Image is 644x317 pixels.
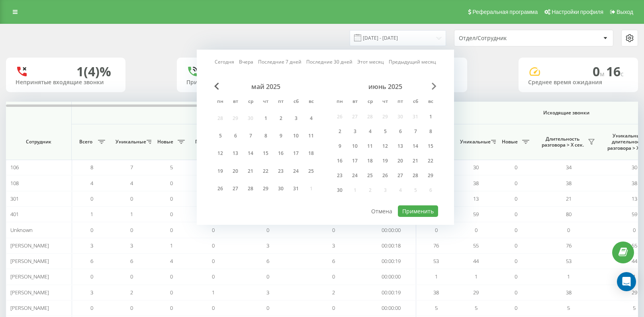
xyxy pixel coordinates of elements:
[276,148,286,158] div: 16
[258,111,273,126] div: чт 1 мая 2025 г.
[632,242,637,249] span: 55
[515,289,517,296] span: 0
[425,156,436,166] div: 22
[212,304,215,311] span: 0
[593,63,606,80] span: 0
[170,304,173,311] span: 0
[213,164,228,178] div: пн 19 мая 2025 г.
[378,126,393,137] div: чт 5 июня 2025 г.
[243,146,258,161] div: ср 14 мая 2025 г.
[380,170,390,181] div: 26
[332,257,335,265] span: 6
[473,257,479,265] span: 44
[170,289,173,296] span: 0
[515,242,517,249] span: 0
[364,96,376,108] abbr: среда
[266,257,269,265] span: 6
[90,304,93,311] span: 0
[230,166,241,176] div: 20
[408,140,423,152] div: сб 14 июня 2025 г.
[621,70,624,78] span: c
[228,146,243,161] div: вт 13 мая 2025 г.
[10,164,19,171] span: 106
[393,155,408,167] div: пт 20 июня 2025 г.
[245,148,256,158] div: 14
[260,131,271,141] div: 8
[170,242,173,249] span: 1
[473,242,479,249] span: 55
[567,273,570,280] span: 1
[229,96,241,108] abbr: вторник
[460,139,489,145] span: Уникальные
[398,205,438,217] button: Применить
[212,257,215,265] span: 0
[632,211,637,218] span: 59
[335,156,345,166] div: 16
[170,257,173,265] span: 4
[425,170,436,181] div: 29
[515,226,517,234] span: 0
[273,182,288,196] div: пт 30 мая 2025 г.
[350,126,360,137] div: 3
[335,126,345,137] div: 2
[258,128,273,143] div: чт 8 мая 2025 г.
[566,195,572,202] span: 21
[230,131,241,141] div: 6
[365,170,375,181] div: 25
[332,226,335,234] span: 0
[213,182,228,196] div: пн 26 мая 2025 г.
[76,139,96,145] span: Всего
[213,128,228,143] div: пн 5 мая 2025 г.
[170,195,173,202] span: 0
[393,140,408,152] div: пт 13 июня 2025 г.
[423,155,438,167] div: вс 22 июня 2025 г.
[10,273,49,280] span: [PERSON_NAME]
[92,110,395,116] span: Входящие звонки
[130,164,133,171] span: 7
[260,96,272,108] abbr: четверг
[273,146,288,161] div: пт 16 мая 2025 г.
[306,131,316,141] div: 11
[365,141,375,151] div: 11
[567,304,570,311] span: 5
[350,141,360,151] div: 10
[303,146,319,161] div: вс 18 мая 2025 г.
[366,222,416,238] td: 00:00:00
[362,140,378,152] div: ср 11 июня 2025 г.
[366,269,416,284] td: 00:00:00
[362,155,378,167] div: ср 18 июня 2025 г.
[433,242,439,249] span: 76
[617,9,633,15] span: Выход
[435,226,438,234] span: 0
[243,182,258,196] div: ср 28 мая 2025 г.
[303,164,319,178] div: вс 25 мая 2025 г.
[245,131,256,141] div: 7
[395,126,405,137] div: 6
[389,58,436,66] a: Предыдущий месяц
[10,226,33,234] span: Unknown
[130,242,133,249] span: 3
[475,304,478,311] span: 5
[260,166,271,176] div: 22
[213,83,319,91] div: май 2025
[266,242,269,249] span: 3
[362,126,378,137] div: ср 4 июня 2025 г.
[425,112,436,122] div: 1
[475,273,478,280] span: 1
[90,257,93,265] span: 6
[212,226,215,234] span: 0
[276,184,286,194] div: 30
[90,211,93,218] span: 1
[500,139,520,145] span: Новые
[459,35,554,42] div: Отдел/Сотрудник
[276,113,286,124] div: 2
[303,111,319,126] div: вс 4 мая 2025 г.
[332,140,347,152] div: пн 9 июня 2025 г.
[566,180,572,187] span: 38
[291,166,301,176] div: 24
[335,170,345,181] div: 23
[600,70,606,78] span: м
[393,126,408,137] div: пт 6 июня 2025 г.
[425,141,436,151] div: 15
[239,58,253,66] a: Вчера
